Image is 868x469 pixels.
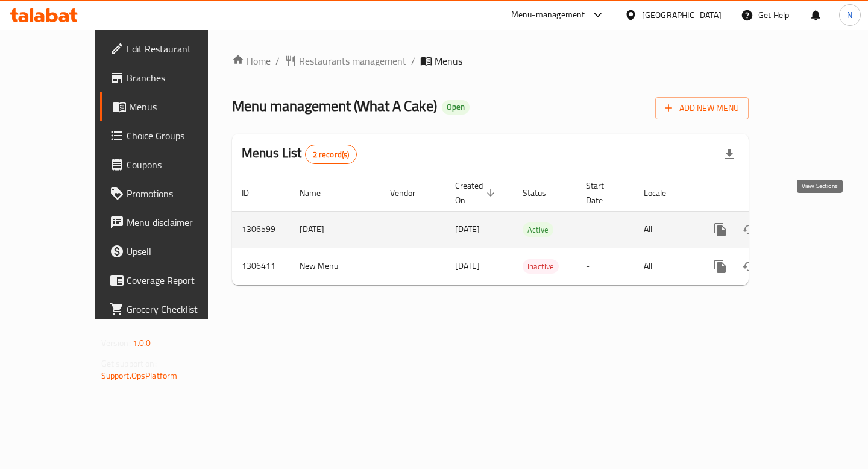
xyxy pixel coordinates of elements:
a: Grocery Checklist [100,295,240,324]
td: [DATE] [290,211,380,248]
span: Name [300,186,336,200]
span: Active [523,223,553,237]
span: Inactive [523,260,559,274]
span: N [847,8,852,22]
span: Menu disclaimer [127,215,230,230]
span: Menus [129,99,230,114]
h2: Menus List [242,144,357,164]
td: - [576,248,634,285]
a: Choice Groups [100,121,240,150]
button: Change Status [735,252,764,281]
span: Vendor [390,186,431,200]
button: more [706,252,735,281]
span: Version: [101,335,131,351]
div: [GEOGRAPHIC_DATA] [642,8,722,22]
a: Edit Restaurant [100,34,240,63]
span: Status [523,186,562,200]
a: Home [232,54,271,68]
div: Inactive [523,259,559,274]
td: 1306599 [232,211,290,248]
div: Active [523,222,553,237]
a: Coupons [100,150,240,179]
span: Locale [644,186,682,200]
a: Menus [100,92,240,121]
span: Coupons [127,157,230,172]
button: Add New Menu [655,97,749,119]
span: Promotions [127,186,230,201]
td: New Menu [290,248,380,285]
span: Open [442,102,470,112]
span: Choice Groups [127,128,230,143]
span: ID [242,186,265,200]
span: 1.0.0 [133,335,151,351]
span: Branches [127,71,230,85]
div: Open [442,100,470,115]
span: 2 record(s) [306,149,357,160]
div: Total records count [305,145,357,164]
span: [DATE] [455,221,480,237]
td: All [634,211,696,248]
div: Export file [715,140,744,169]
span: Grocery Checklist [127,302,230,316]
td: - [576,211,634,248]
button: more [706,215,735,244]
span: Add New Menu [665,101,739,116]
span: [DATE] [455,258,480,274]
span: Menu management ( What A Cake ) [232,92,437,119]
span: Start Date [586,178,620,207]
button: Change Status [735,215,764,244]
a: Menu disclaimer [100,208,240,237]
a: Restaurants management [285,54,406,68]
span: Edit Restaurant [127,42,230,56]
span: Restaurants management [299,54,406,68]
td: 1306411 [232,248,290,285]
li: / [411,54,415,68]
td: All [634,248,696,285]
th: Actions [696,175,831,212]
span: Get support on: [101,356,157,371]
nav: breadcrumb [232,54,749,68]
span: Coverage Report [127,273,230,288]
a: Promotions [100,179,240,208]
a: Branches [100,63,240,92]
a: Support.OpsPlatform [101,368,178,383]
li: / [275,54,280,68]
span: Upsell [127,244,230,259]
table: enhanced table [232,175,831,285]
span: Created On [455,178,498,207]
div: Menu-management [511,8,585,22]
a: Upsell [100,237,240,266]
a: Coverage Report [100,266,240,295]
span: Menus [435,54,462,68]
